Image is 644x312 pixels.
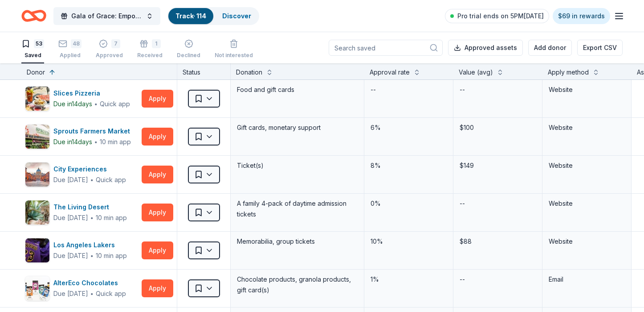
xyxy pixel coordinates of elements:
div: 1 [152,39,161,48]
div: Email [549,274,625,285]
button: Image for Los Angeles LakersLos Angeles LakersDue [DATE]∙10 min app [25,238,138,263]
div: -- [459,83,466,96]
button: 53Saved [21,36,44,63]
div: Donor [27,67,45,78]
img: Image for Slices Pizzeria [25,87,49,111]
span: ∙ [90,176,94,183]
div: 6% [370,121,448,134]
div: 7 [111,39,120,48]
div: 53 [34,39,44,48]
div: Value (avg) [459,67,493,78]
img: Image for AlterEco Chocolates [25,276,49,300]
span: ∙ [94,100,98,108]
button: Not interested [215,36,253,63]
div: 0% [370,197,448,210]
button: 1Received [137,36,163,63]
button: Image for Slices PizzeriaSlices PizzeriaDue in14days∙Quick app [25,86,138,111]
div: Due [DATE] [53,212,88,223]
div: $88 [459,235,537,248]
div: 48 [71,39,82,48]
div: Gift cards, monetary support [236,121,359,134]
span: ∙ [90,214,94,221]
button: Apply [142,90,173,108]
div: 10 min app [96,213,127,222]
div: $149 [459,159,537,172]
button: Track· 114Discover [167,7,259,25]
a: Home [21,5,46,26]
button: Apply [142,128,173,146]
button: Approved assets [448,40,523,56]
button: Declined [177,36,200,63]
span: ∙ [90,290,94,297]
div: A family 4-pack of daytime admission tickets [236,197,359,220]
div: Website [549,236,625,247]
button: Apply [142,241,173,259]
div: Website [549,160,625,171]
div: Due in 14 days [53,137,92,147]
div: Apply method [548,67,589,78]
a: Pro trial ends on 5PM[DATE] [445,9,549,23]
div: Quick app [96,289,126,298]
div: Quick app [96,175,126,184]
img: Image for The Living Desert [25,200,49,225]
div: Memorabilia, group tickets [236,235,359,248]
input: Search saved [329,40,443,56]
div: $100 [459,121,537,134]
button: Apply [142,166,173,183]
div: Slices Pizzeria [53,88,130,99]
div: Website [549,198,625,209]
div: Approval rate [370,67,410,78]
button: Gala of Grace: Empowering Futures for El Porvenir [53,7,160,25]
div: Due [DATE] [53,250,88,261]
img: Image for Sprouts Farmers Market [25,125,49,149]
div: Applied [58,52,82,59]
button: Export CSV [577,40,623,56]
button: Image for AlterEco ChocolatesAlterEco ChocolatesDue [DATE]∙Quick app [25,276,138,301]
img: Image for City Experiences [25,162,49,187]
a: Track· 114 [175,12,206,20]
button: Add donor [528,40,572,56]
div: AlterEco Chocolates [53,278,126,288]
div: Approved [96,52,123,59]
div: -- [459,273,466,286]
div: Saved [21,52,44,59]
div: Los Angeles Lakers [53,240,127,250]
div: Ticket(s) [236,159,359,172]
button: Apply [142,279,173,297]
div: Food and gift cards [236,83,359,96]
div: Received [137,52,163,59]
span: Pro trial ends on 5PM[DATE] [457,11,544,21]
button: 48Applied [58,36,82,63]
div: Due in 14 days [53,99,92,109]
a: Discover [222,12,251,20]
div: Website [549,84,625,95]
button: Apply [142,204,173,221]
img: Image for Los Angeles Lakers [25,238,49,262]
div: 10 min app [96,251,127,260]
span: ∙ [90,252,94,259]
div: -- [459,197,466,210]
div: City Experiences [53,164,126,175]
div: Donation [236,67,262,78]
button: 7Approved [96,36,123,63]
div: Website [549,122,625,133]
div: 10 min app [100,137,131,146]
div: Quick app [100,100,130,108]
button: Image for Sprouts Farmers MarketSprouts Farmers MarketDue in14days∙10 min app [25,124,138,149]
div: 1% [370,273,448,286]
div: Declined [177,52,200,59]
div: Sprouts Farmers Market [53,126,134,137]
div: -- [370,83,377,96]
button: Image for City ExperiencesCity ExperiencesDue [DATE]∙Quick app [25,162,138,187]
span: ∙ [94,138,98,146]
div: Not interested [215,52,253,59]
button: Image for The Living DesertThe Living DesertDue [DATE]∙10 min app [25,200,138,225]
div: Status [177,63,231,79]
span: Gala of Grace: Empowering Futures for El Porvenir [71,11,143,21]
div: Chocolate products, granola products, gift card(s) [236,273,359,296]
div: Due [DATE] [53,288,88,299]
div: 8% [370,159,448,172]
a: $69 in rewards [553,8,610,24]
div: 10% [370,235,448,248]
div: Due [DATE] [53,175,88,185]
